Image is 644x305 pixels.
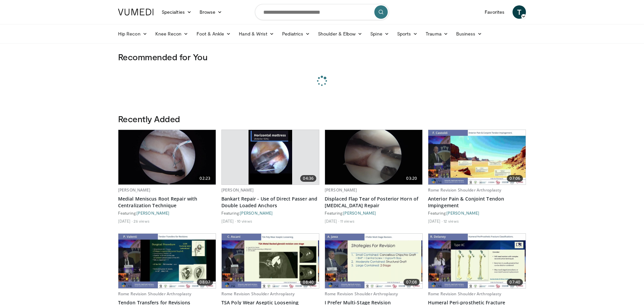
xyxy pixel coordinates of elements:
a: 08:40 [222,234,319,288]
a: Hip Recon [114,27,151,41]
img: cd449402-123d-47f7-b112-52d159f17939.620x360_q85_upscale.jpg [249,130,292,184]
div: Featuring: [325,210,423,216]
a: Medial Meniscus Root Repair with Centralization Technique [118,196,216,209]
li: [DATE] [221,218,236,224]
a: Sports [393,27,422,41]
span: 08:40 [300,279,316,286]
h3: Recently Added [118,113,526,124]
a: Hand & Wrist [235,27,278,41]
span: 02:23 [197,175,213,182]
div: Featuring: [428,210,526,216]
span: 07:40 [507,279,523,286]
a: 04:36 [222,130,319,184]
img: VuMedi Logo [118,9,154,15]
img: a3fe917b-418f-4b37-ad2e-b0d12482d850.620x360_q85_upscale.jpg [325,234,422,288]
a: 03:20 [325,130,422,184]
a: 07:06 [428,130,526,184]
a: Favorites [481,5,508,19]
a: Displaced Flap Tear of Posterior Horn of [MEDICAL_DATA] Repair [325,196,423,209]
li: 26 views [133,218,150,224]
img: 8037028b-5014-4d38-9a8c-71d966c81743.620x360_q85_upscale.jpg [428,130,526,184]
li: 11 views [340,218,355,224]
a: Rome Revision Shoulder Arthroplasty [118,291,191,297]
a: T [513,5,526,19]
a: [PERSON_NAME] [240,211,273,215]
a: Shoulder & Elbow [314,27,366,41]
span: 08:07 [197,279,213,286]
span: 07:08 [404,279,420,286]
a: Knee Recon [151,27,193,41]
a: 08:07 [118,234,216,288]
a: Foot & Ankle [193,27,235,41]
a: [PERSON_NAME] [325,187,357,193]
a: Pediatrics [278,27,314,41]
a: [PERSON_NAME] [137,211,169,215]
a: [PERSON_NAME] [446,211,479,215]
span: 03:20 [404,175,420,182]
input: Search topics, interventions [255,4,389,20]
a: Business [452,27,486,41]
a: Bankart Repair - Use of Direct Passer and Double Loaded Anchors [221,196,319,209]
img: f121adf3-8f2a-432a-ab04-b981073a2ae5.620x360_q85_upscale.jpg [118,234,216,288]
img: 926032fc-011e-4e04-90f2-afa899d7eae5.620x360_q85_upscale.jpg [118,130,216,184]
a: 07:08 [325,234,422,288]
img: b9682281-d191-4971-8e2c-52cd21f8feaa.620x360_q85_upscale.jpg [222,234,319,288]
a: Rome Revision Shoulder Arthroplasty [428,291,501,297]
li: [DATE] [325,218,339,224]
li: 12 views [443,218,459,224]
a: Anterior Pain & Conjoint Tendon Impingement [428,196,526,209]
span: 04:36 [300,175,316,182]
h3: Recommended for You [118,52,526,62]
div: Featuring: [118,210,216,216]
a: Specialties [158,5,196,19]
a: Spine [366,27,393,41]
a: [PERSON_NAME] [118,187,151,193]
a: Rome Revision Shoulder Arthroplasty [221,291,294,297]
a: [PERSON_NAME] [343,211,376,215]
a: Rome Revision Shoulder Arthroplasty [325,291,398,297]
a: [PERSON_NAME] [221,187,254,193]
li: [DATE] [118,218,132,224]
span: 07:06 [507,175,523,182]
img: c89197b7-361e-43d5-a86e-0b48a5cfb5ba.620x360_q85_upscale.jpg [428,234,526,288]
a: Trauma [422,27,452,41]
li: [DATE] [428,218,442,224]
li: 10 views [237,218,252,224]
img: 2649116b-05f8-405c-a48f-a284a947b030.620x360_q85_upscale.jpg [325,130,422,184]
div: Featuring: [221,210,319,216]
a: Rome Revision Shoulder Arthroplasty [428,187,501,193]
a: 07:40 [428,234,526,288]
a: 02:23 [118,130,216,184]
a: Browse [196,5,226,19]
